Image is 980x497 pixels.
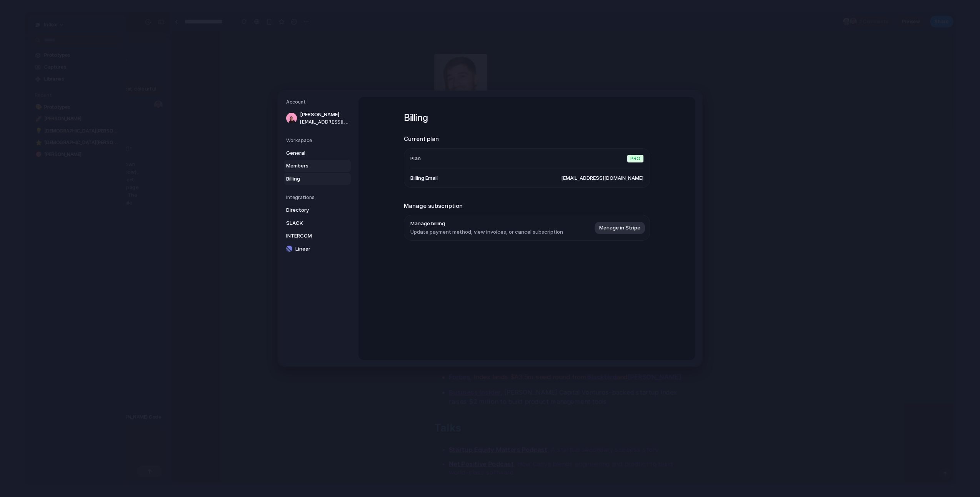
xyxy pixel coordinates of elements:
[286,137,351,144] h5: Workspace
[277,132,546,147] span: Australian software builder
[438,360,469,369] a: Blackbird
[292,451,360,460] a: Net Positive Podcast
[410,228,563,236] span: Update payment method, view invoices, or cancel subscription
[410,155,421,162] span: Plan
[284,160,351,172] a: Members
[292,147,546,159] li: Co-founder and CTO of
[424,202,445,212] a: Canva
[595,222,645,234] button: Manage in Stripe
[292,310,546,321] li: Travel & adventure
[480,360,537,369] a: [PERSON_NAME]
[410,220,563,228] span: Manage billing
[292,436,396,445] a: Startup Equity Matters Podcast
[286,194,351,201] h5: Integrations
[284,217,351,229] a: SLACK
[286,175,335,183] span: Billing
[404,135,650,144] h2: Current plan
[292,172,349,182] a: [PERSON_NAME]
[292,435,546,447] li: , A startup secondary success story
[292,201,546,213] li: Previously, worked on various projects at
[627,155,643,162] span: Pro
[292,295,546,306] li: Video and card games (especially poker)
[292,162,546,183] li: Building planning and tracking software for the modern era of work with
[292,280,546,292] li: General aviation (PPL)
[286,162,335,170] span: Members
[295,245,345,253] span: Linear
[277,410,546,425] h2: Talks
[277,24,333,87] img: Christian Iacullo
[284,109,351,128] a: [PERSON_NAME][EMAIL_ADDRESS][DOMAIN_NAME]
[599,224,640,232] span: Manage in Stripe
[300,111,349,119] span: [PERSON_NAME]
[292,358,546,370] li: , Index lands $A3.5m seed round from and
[277,89,546,132] h1: [DEMOGRAPHIC_DATA][PERSON_NAME]
[277,240,546,256] h2: Interests
[286,206,335,214] span: Directory
[292,376,347,385] a: Business Insider
[292,186,546,198] li: Y Combinator graduate ( )
[286,149,335,157] span: General
[292,360,315,369] a: Forbes
[292,450,546,471] li: , How Canva blends engineering and product to build world-class software
[370,187,421,197] a: W23 with Index
[284,243,351,255] a: Linear
[286,219,335,227] span: SLACK
[561,174,643,182] span: [EMAIL_ADDRESS][DOMAIN_NAME]
[286,232,335,240] span: INTERCOM
[277,333,546,349] h2: Press
[284,173,351,185] a: Billing
[367,148,398,158] a: Index app
[284,230,351,242] a: INTERCOM
[292,375,546,396] li: , [PERSON_NAME] Capital Ventures-backed startup Index raises $2 million to build product manageme...
[284,204,351,216] a: Directory
[292,265,546,277] li: Building software products
[404,111,650,125] h1: Billing
[404,202,650,211] h2: Manage subscription
[292,217,412,227] a: [EMAIL_ADDRESS][DOMAIN_NAME]
[300,119,349,126] span: [EMAIL_ADDRESS][DOMAIN_NAME]
[286,99,351,105] h5: Account
[410,174,438,182] span: Billing Email
[284,147,351,159] a: General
